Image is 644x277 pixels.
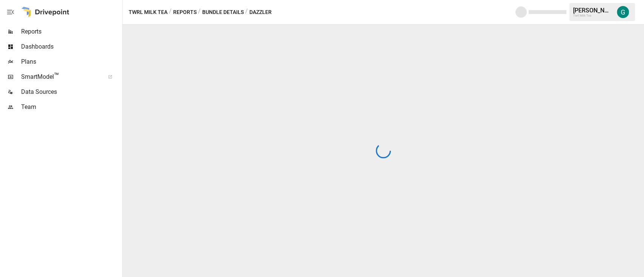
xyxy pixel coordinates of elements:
[21,103,121,112] span: Team
[21,72,100,81] span: SmartModel
[573,14,612,17] div: Twrl Milk Tea
[245,8,248,17] div: /
[129,8,168,17] button: Twrl Milk Tea
[617,6,629,18] img: Gordon Hagedorn
[202,8,244,17] button: Bundle Details
[173,8,197,17] button: Reports
[54,71,59,81] span: ™
[169,8,172,17] div: /
[21,57,121,66] span: Plans
[21,27,121,36] span: Reports
[198,8,201,17] div: /
[21,87,121,96] span: Data Sources
[21,42,121,51] span: Dashboards
[612,2,633,23] button: Gordon Hagedorn
[573,7,612,14] div: [PERSON_NAME]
